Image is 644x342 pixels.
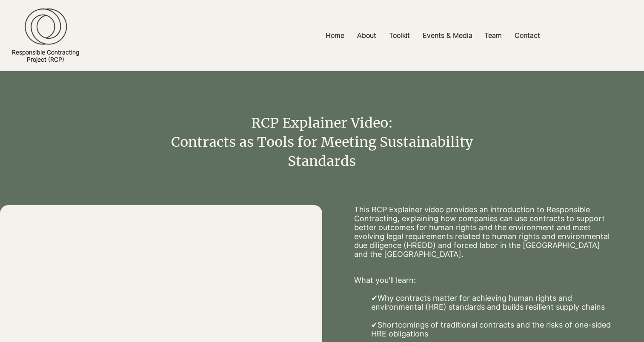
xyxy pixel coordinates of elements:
a: About [351,26,383,45]
a: Contact [508,26,547,45]
p: Team [480,26,506,45]
p: Home [321,26,349,45]
p: Why contracts matter for achieving human rights and environmental (HRE) standards and builds resi... [371,294,612,320]
p: What you'll learn: [354,276,612,285]
p: This RCP Explainer video provides an introduction to Responsible Contracting, explaining how comp... [354,205,612,259]
p: About [353,26,381,45]
h6: RCP Explainer Video: Contracts as Tools for Meeting Sustainability Standards [141,114,503,171]
a: Events & Media [416,26,478,45]
p: Contact [510,26,544,45]
nav: Site [222,26,644,45]
a: Responsible ContractingProject (RCP) [12,48,79,63]
p: Events & Media [418,26,477,45]
a: Toolkit [383,26,416,45]
a: ✔ [371,294,378,302]
a: ✔ [371,320,378,329]
a: Home [319,26,351,45]
a: Team [478,26,508,45]
p: Toolkit [385,26,414,45]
